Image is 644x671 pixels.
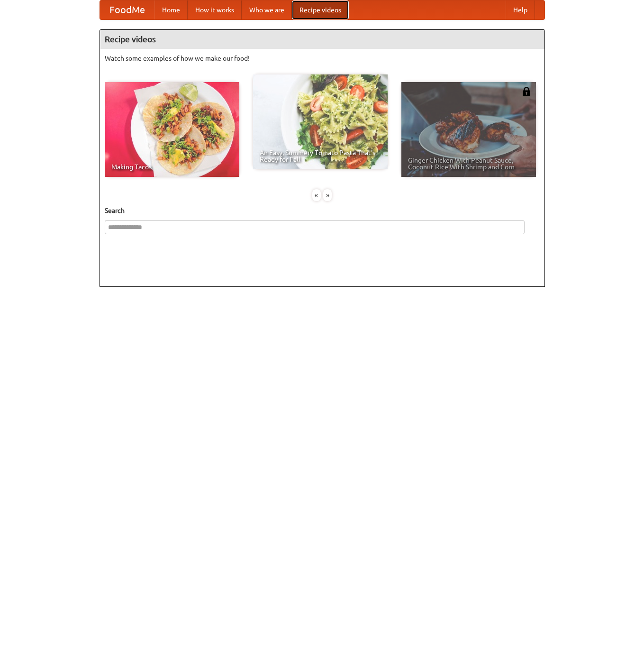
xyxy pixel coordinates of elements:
a: How it works [188,0,242,19]
a: Help [506,0,535,19]
div: » [323,189,332,201]
h5: Search [105,206,540,215]
a: FoodMe [100,0,154,19]
img: 483408.png [522,87,531,96]
a: Making Tacos [105,82,239,177]
a: An Easy, Summery Tomato Pasta That's Ready for Fall [253,74,388,169]
span: Making Tacos [111,164,233,170]
div: « [312,189,321,201]
a: Who we are [242,0,292,19]
a: Home [154,0,188,19]
h4: Recipe videos [100,30,544,49]
span: An Easy, Summery Tomato Pasta That's Ready for Fall [260,149,381,163]
a: Recipe videos [292,0,349,19]
p: Watch some examples of how we make our food! [105,54,540,63]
